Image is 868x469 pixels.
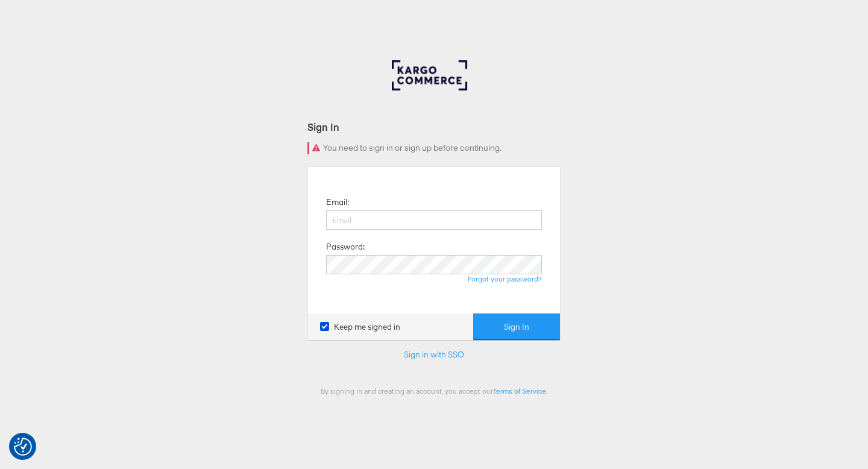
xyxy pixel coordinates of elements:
div: You need to sign in or sign up before continuing. [307,142,561,154]
input: Email [326,210,542,230]
a: Terms of Service [493,386,546,395]
button: Consent Preferences [14,438,32,456]
a: Forgot your password? [468,274,542,283]
button: Sign In [473,313,560,341]
label: Keep me signed in [320,321,400,333]
div: By signing in and creating an account, you accept our . [307,386,561,395]
div: Sign In [307,120,561,134]
label: Password: [326,241,365,253]
img: Revisit consent button [14,438,32,456]
a: Sign in with SSO [404,349,464,360]
label: Email: [326,197,349,208]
